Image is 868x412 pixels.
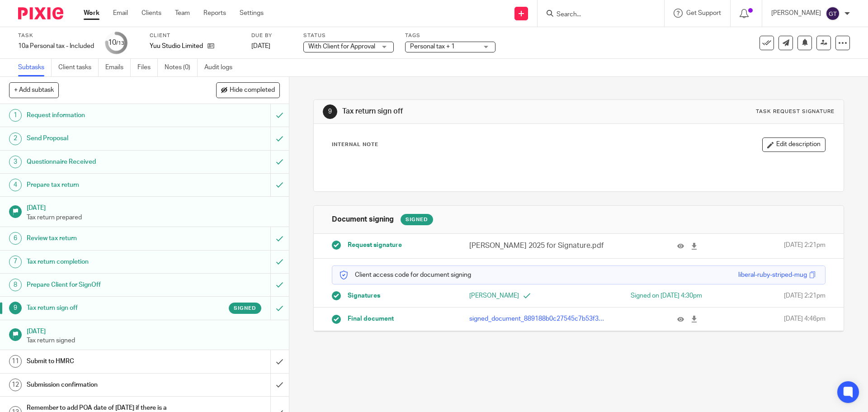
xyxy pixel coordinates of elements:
[18,32,94,39] label: Task
[108,38,124,48] div: 10
[410,43,455,50] span: Personal tax + 1
[9,109,22,122] div: 1
[9,256,22,268] div: 7
[9,82,59,98] button: + Add subtask
[137,59,158,76] a: Files
[9,133,22,145] div: 2
[203,9,226,18] a: Reports
[9,302,22,314] div: 9
[9,179,22,191] div: 4
[116,41,124,46] small: /13
[593,291,702,300] div: Signed on [DATE] 4:30pm
[27,109,183,122] h1: Request information
[230,87,275,94] span: Hide completed
[784,314,826,323] span: [DATE] 4:46pm
[27,213,280,222] p: Tax return prepared
[332,141,378,148] p: Internal Note
[9,279,22,291] div: 8
[251,43,270,49] span: [DATE]
[9,232,22,245] div: 6
[142,9,161,18] a: Clients
[240,9,264,18] a: Settings
[9,379,22,391] div: 12
[469,314,606,323] p: signed_document_889188b0c27545c7b53f320f11fc345b.pdf
[216,82,280,98] button: Hide completed
[27,201,280,213] h1: [DATE]
[27,278,183,292] h1: Prepare Client for SignOff
[27,355,183,368] h1: Submit to HMRC
[9,355,22,368] div: 11
[762,137,826,152] button: Edit description
[27,232,183,245] h1: Review tax return
[27,301,183,315] h1: Tax return sign off
[826,6,840,21] img: svg%3E
[27,132,183,145] h1: Send Proposal
[84,9,99,18] a: Work
[165,59,198,76] a: Notes (0)
[348,291,380,300] span: Signatures
[348,314,394,323] span: Final document
[756,108,835,115] div: Task request signature
[348,241,402,250] span: Request signature
[303,32,394,39] label: Status
[27,378,183,392] h1: Submission confirmation
[401,214,433,225] div: Signed
[27,336,280,345] p: Tax return signed
[27,178,183,192] h1: Prepare tax return
[150,42,203,51] p: Yuu Studio Limited
[18,42,94,51] div: 10a Personal tax - Included
[342,107,598,116] h1: Tax return sign off
[105,59,131,76] a: Emails
[332,215,394,224] h1: Document signing
[27,155,183,169] h1: Questionnaire Received
[323,104,337,119] div: 9
[469,241,606,251] p: [PERSON_NAME] 2025 for Signature.pdf
[234,304,256,312] span: Signed
[784,241,826,251] span: [DATE] 2:21pm
[738,270,807,279] div: liberal-ruby-striped-mug
[771,9,821,18] p: [PERSON_NAME]
[308,43,375,50] span: With Client for Approval
[784,291,826,300] span: [DATE] 2:21pm
[175,9,190,18] a: Team
[9,156,22,168] div: 3
[339,270,471,279] p: Client access code for document signing
[556,11,637,19] input: Search
[27,325,280,336] h1: [DATE]
[58,59,99,76] a: Client tasks
[204,59,239,76] a: Audit logs
[405,32,495,39] label: Tags
[27,255,183,269] h1: Tax return completion
[686,10,721,16] span: Get Support
[469,291,579,300] p: [PERSON_NAME]
[18,59,52,76] a: Subtasks
[18,7,63,19] img: Pixie
[150,32,240,39] label: Client
[113,9,128,18] a: Email
[251,32,292,39] label: Due by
